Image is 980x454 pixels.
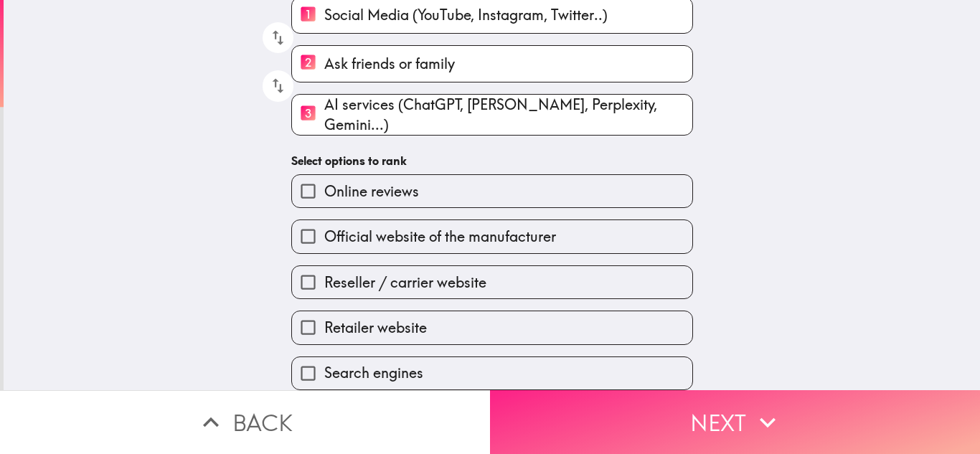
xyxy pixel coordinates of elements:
[291,153,693,169] h6: Select options to rank
[292,266,692,298] button: Reseller / carrier website
[292,357,692,389] button: Search engines
[324,95,692,135] span: AI services (ChatGPT, [PERSON_NAME], Perplexity, Gemini...)
[490,390,980,454] button: Next
[324,181,419,202] span: Online reviews
[324,54,455,74] span: Ask friends or family
[292,311,692,344] button: Retailer website
[324,318,427,338] span: Retailer website
[292,95,692,135] button: 3AI services (ChatGPT, [PERSON_NAME], Perplexity, Gemini...)
[292,175,692,207] button: Online reviews
[292,220,692,252] button: Official website of the manufacturer
[324,363,423,383] span: Search engines
[324,5,608,25] span: Social Media (YouTube, Instagram, Twitter..)
[324,227,556,247] span: Official website of the manufacturer
[292,46,692,81] button: 2Ask friends or family
[324,273,486,293] span: Reseller / carrier website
